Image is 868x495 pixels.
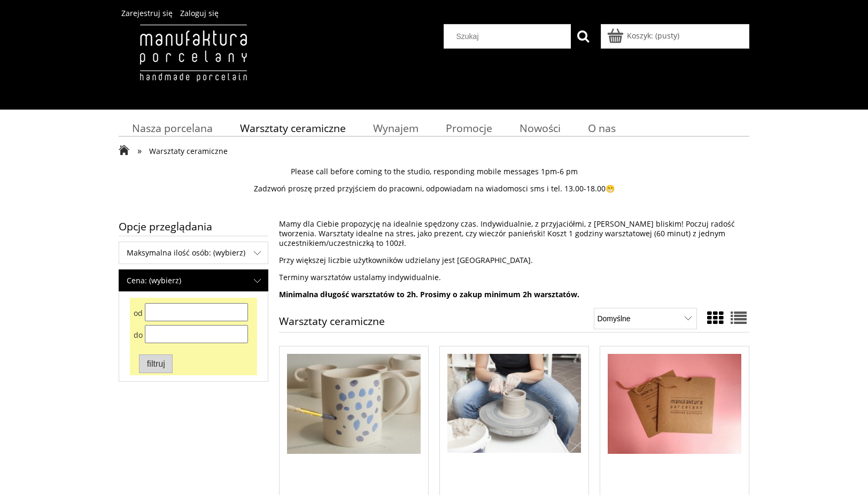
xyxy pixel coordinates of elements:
[119,24,268,104] img: Manufaktura Porcelany
[119,242,268,264] div: Filtruj
[575,118,630,138] a: O nas
[446,121,492,135] span: Promocje
[145,325,248,343] input: Cena do
[609,30,679,41] a: Produkty w koszyku 0. Przejdź do koszyka
[707,307,723,329] a: Widok ze zdjęciem
[121,8,173,18] a: Zarejestruj się
[432,118,506,138] a: Promocje
[279,219,749,248] p: Mamy dla Ciebie propozycję na idealnie spędzony czas. Indywidualnie, z przyjaciółmi, z [PERSON_NA...
[149,146,228,156] span: Warsztaty ceramiczne
[279,273,749,282] p: Terminy warsztatów ustalamy indywidualnie.
[279,256,749,265] p: Przy większej liczbie użytkowników udzielany jest [GEOGRAPHIC_DATA].
[119,269,268,292] div: Filtruj
[119,118,227,138] a: Nasza porcelana
[147,359,165,368] span: Filtruj
[279,289,579,299] strong: Minimalna długość warsztatów to 2h. Prosimy o zakup minimum 2h warsztatów.
[134,308,143,318] span: od
[731,307,747,329] a: Widok pełny
[608,354,741,488] a: Przejdź do produktu Voucher prezentowy - warsztaty (3h)
[627,30,653,41] span: Koszyk:
[180,8,219,18] a: Zaloguj się
[134,330,143,340] span: do
[137,144,142,157] span: »
[520,121,561,135] span: Nowości
[119,217,268,236] span: Opcje przeglądania
[594,308,697,329] select: Sortuj wg
[119,270,268,291] span: Cena: (wybierz)
[506,118,575,138] a: Nowości
[139,354,173,373] button: Filtruj
[119,184,749,194] p: Zadzwoń proszę przed przyjściem do pracowni, odpowiadam na wiadomosci sms i tel. 13.00-18.00😁
[119,167,749,176] p: Please call before coming to the studio, responding mobile messages 1pm-6 pm
[447,354,581,453] img: Warsztaty na kole garncarskim (3h)
[571,24,595,49] button: Szukaj
[608,354,741,454] img: Voucher prezentowy - warsztaty (3h)
[655,30,679,41] b: (pusty)
[287,354,421,454] img: Malowanie kubków
[447,354,581,488] a: Przejdź do produktu Warsztaty na kole garncarskim (3h)
[360,118,432,138] a: Wynajem
[279,316,385,332] h1: Warsztaty ceramiczne
[227,118,360,138] a: Warsztaty ceramiczne
[132,121,213,135] span: Nasza porcelana
[287,354,421,488] a: Przejdź do produktu Malowanie kubków
[373,121,418,135] span: Wynajem
[145,303,248,321] input: Cena od
[240,121,346,135] span: Warsztaty ceramiczne
[448,25,571,48] input: Szukaj w sklepie
[588,121,616,135] span: O nas
[119,242,268,264] span: Maksymalna ilość osób: (wybierz)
